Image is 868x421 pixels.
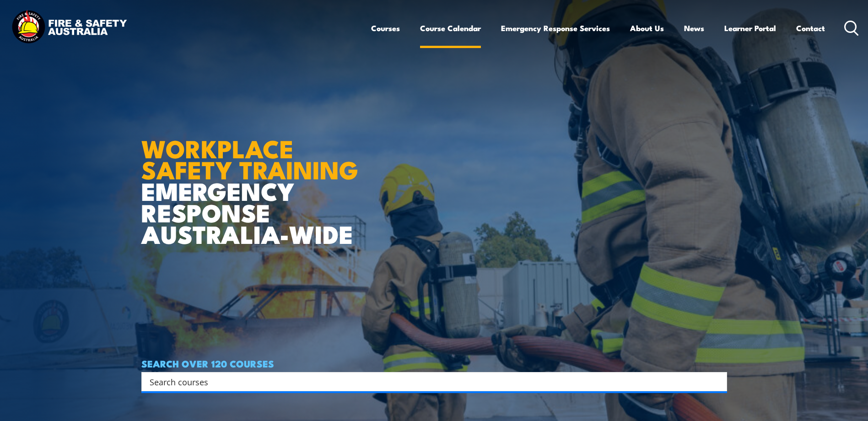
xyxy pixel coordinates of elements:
[796,16,825,40] a: Contact
[420,16,481,40] a: Course Calendar
[501,16,610,40] a: Emergency Response Services
[151,375,709,388] form: Search form
[371,16,400,40] a: Courses
[711,375,724,388] button: Search magnifier button
[724,16,776,40] a: Learner Portal
[141,114,365,244] h1: EMERGENCY RESPONSE AUSTRALIA-WIDE
[141,358,727,368] h4: SEARCH OVER 120 COURSES
[141,129,358,188] strong: WORKPLACE SAFETY TRAINING
[150,375,707,389] input: Search input
[630,16,664,40] a: About Us
[684,16,704,40] a: News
